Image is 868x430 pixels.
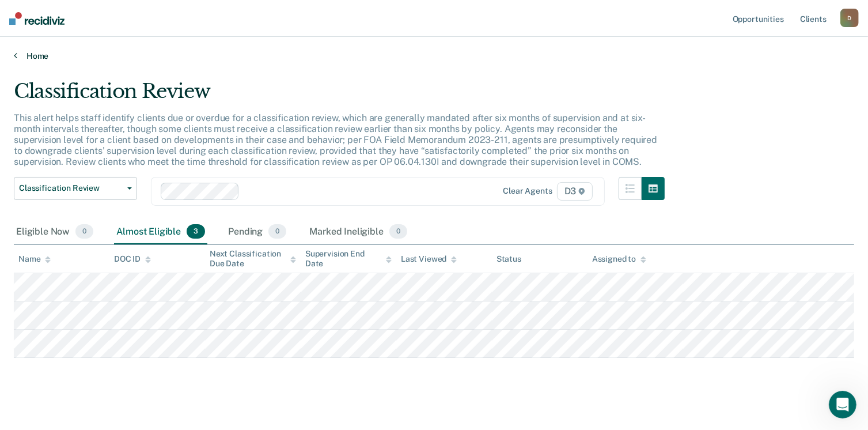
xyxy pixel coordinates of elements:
p: This alert helps staff identify clients due or overdue for a classification review, which are gen... [14,112,657,168]
div: Name [18,254,51,264]
button: D [840,9,859,27]
span: 3 [187,224,205,239]
div: Eligible Now0 [14,220,96,245]
div: Status [496,254,521,264]
div: Next Classification Due Date [210,249,296,269]
div: Almost Eligible3 [114,220,207,245]
div: Pending0 [226,220,289,245]
span: D3 [557,182,593,201]
div: Assigned to [592,254,646,264]
span: 0 [389,224,407,239]
div: Classification Review [14,80,665,112]
span: Classification Review [19,183,123,193]
div: DOC ID [114,254,151,264]
div: Clear agents [503,186,552,196]
img: Recidiviz [9,12,65,25]
div: Marked Ineligible0 [307,220,410,245]
iframe: Intercom live chat [829,391,856,418]
span: 0 [75,224,93,239]
span: 0 [268,224,286,239]
div: Last Viewed [401,254,457,264]
button: Classification Review [14,177,137,200]
div: Supervision End Date [305,249,392,269]
a: Home [14,51,854,61]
